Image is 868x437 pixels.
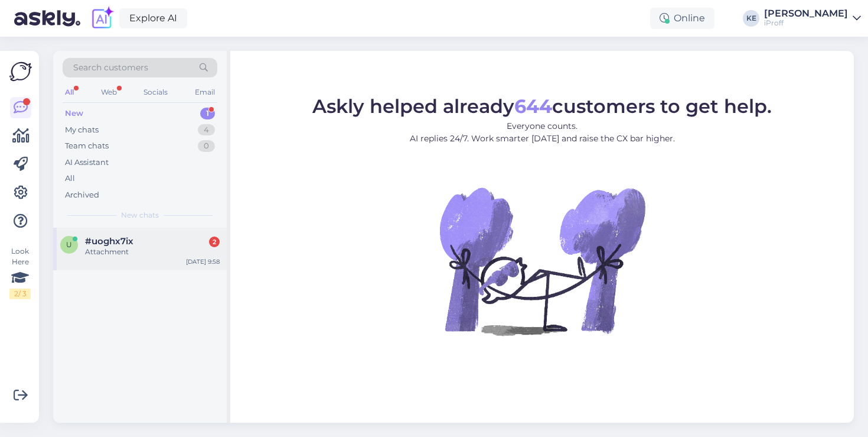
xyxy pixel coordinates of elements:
div: Email [192,85,217,100]
div: 1 [200,108,215,119]
img: explore-ai [90,6,115,31]
img: No Chat active [436,154,648,367]
span: u [66,240,72,249]
div: [PERSON_NAME] [764,9,848,18]
div: AI Assistant [65,157,109,169]
a: Explore AI [119,8,187,28]
div: Team chats [65,140,109,152]
div: All [63,85,76,100]
div: All [65,173,75,184]
div: 0 [198,140,215,152]
div: iProff [764,18,848,28]
span: Search customers [73,61,148,74]
span: New chats [121,210,159,221]
div: Archived [65,189,99,201]
div: 2 / 3 [9,289,31,299]
img: Askly Logo [9,60,32,83]
p: Everyone counts. AI replies 24/7. Work smarter [DATE] and raise the CX bar higher. [312,120,772,145]
div: 4 [198,124,215,136]
div: 2 [209,237,220,247]
div: KE [743,10,759,27]
span: Askly helped already customers to get help. [312,95,772,118]
div: Look Here [9,246,31,299]
div: New [65,108,83,119]
div: My chats [65,124,99,136]
div: Attachment [85,247,220,257]
a: [PERSON_NAME]iProff [764,9,861,28]
div: Web [99,85,119,100]
div: Socials [141,85,170,100]
div: Online [650,8,714,29]
span: #uoghx7ix [85,236,133,247]
b: 644 [514,95,552,118]
div: [DATE] 9:58 [186,257,220,266]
